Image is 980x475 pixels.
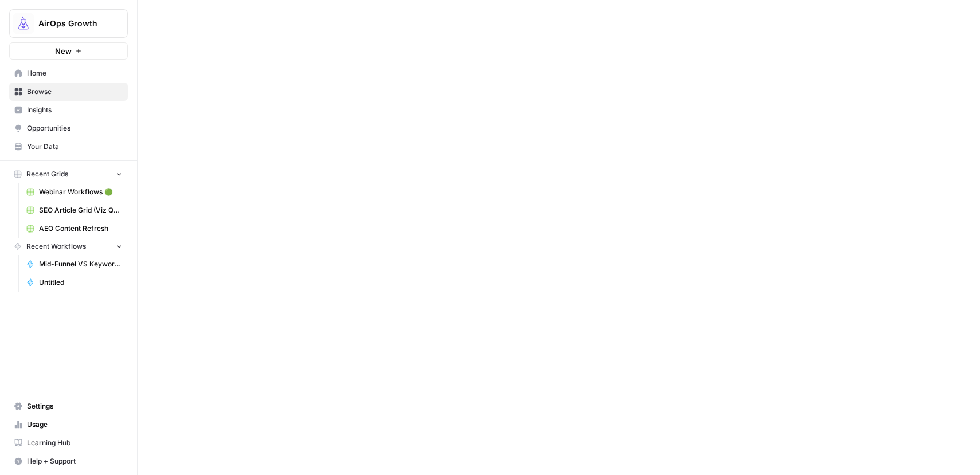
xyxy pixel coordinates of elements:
[9,42,128,60] button: New
[21,255,128,273] a: Mid-Funnel VS Keyword Research
[9,101,128,119] a: Insights
[21,219,128,238] a: AEO Content Refresh
[27,123,123,134] span: Opportunities
[26,241,86,252] span: Recent Workflows
[21,273,128,292] a: Untitled
[9,166,128,183] button: Recent Grids
[9,83,128,101] a: Browse
[21,201,128,219] a: SEO Article Grid (Viz Questions)
[9,452,128,470] button: Help + Support
[9,415,128,434] a: Usage
[13,13,34,34] img: AirOps Growth Logo
[9,9,128,38] button: Workspace: AirOps Growth
[9,138,128,156] a: Your Data
[9,238,128,255] button: Recent Workflows
[27,105,123,115] span: Insights
[39,187,123,197] span: Webinar Workflows 🟢
[39,223,123,234] span: AEO Content Refresh
[9,397,128,415] a: Settings
[27,401,123,411] span: Settings
[9,434,128,452] a: Learning Hub
[38,18,108,29] span: AirOps Growth
[55,45,72,57] span: New
[39,205,123,215] span: SEO Article Grid (Viz Questions)
[26,169,68,179] span: Recent Grids
[27,68,123,78] span: Home
[39,277,123,288] span: Untitled
[39,259,123,269] span: Mid-Funnel VS Keyword Research
[27,87,123,97] span: Browse
[21,183,128,201] a: Webinar Workflows 🟢
[27,419,123,430] span: Usage
[9,64,128,83] a: Home
[27,142,123,152] span: Your Data
[27,438,123,448] span: Learning Hub
[27,456,123,466] span: Help + Support
[9,119,128,138] a: Opportunities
